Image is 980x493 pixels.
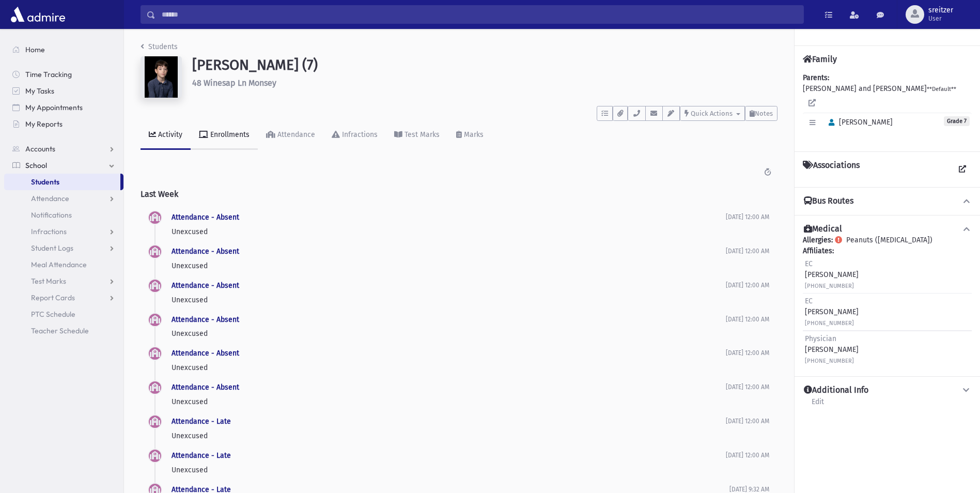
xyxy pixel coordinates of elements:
[804,224,842,235] h4: Medical
[944,116,970,126] span: Grade 7
[745,106,777,121] button: Notes
[4,207,123,223] a: Notifications
[258,121,323,150] a: Attendance
[755,110,773,117] span: Notes
[141,41,178,56] nav: breadcrumb
[803,236,833,244] b: Allergies:
[803,224,972,235] button: Medical
[4,141,123,157] a: Accounts
[726,248,769,255] span: [DATE] 12:00 AM
[31,194,69,203] span: Attendance
[141,56,182,98] img: 2Q==
[191,121,258,150] a: Enrollments
[726,383,769,391] span: [DATE] 12:00 AM
[803,385,972,396] button: Additional Info
[192,78,777,88] h6: 48 Winesap Ln Monsey
[172,383,239,392] a: Attendance - Absent
[4,174,120,190] a: Students
[172,451,231,460] a: Attendance - Late
[386,121,448,150] a: Test Marks
[172,417,231,426] a: Attendance - Late
[928,14,953,23] span: User
[4,41,123,58] a: Home
[462,130,484,139] div: Marks
[172,226,726,237] p: Unexcused
[4,99,123,116] a: My Appointments
[4,289,123,306] a: Report Cards
[4,83,123,99] a: My Tasks
[726,418,769,425] span: [DATE] 12:00 AM
[691,110,733,117] span: Quick Actions
[824,118,893,127] span: [PERSON_NAME]
[25,103,83,112] span: My Appointments
[156,130,182,139] div: Activity
[448,121,492,150] a: Marks
[172,465,726,475] p: Unexcused
[805,259,813,268] span: EC
[141,42,178,51] a: Students
[726,213,769,221] span: [DATE] 12:00 AM
[323,121,386,150] a: Infractions
[172,213,239,222] a: Attendance - Absent
[805,334,836,343] span: Physician
[31,276,66,286] span: Test Marks
[31,326,89,335] span: Teacher Schedule
[25,45,45,54] span: Home
[805,333,859,366] div: [PERSON_NAME]
[31,243,73,253] span: Student Logs
[172,281,239,290] a: Attendance - Absent
[805,358,854,364] small: [PHONE_NUMBER]
[680,106,745,121] button: Quick Actions
[31,177,59,187] span: Students
[172,260,726,271] p: Unexcused
[4,116,123,132] a: My Reports
[805,283,854,289] small: [PHONE_NUMBER]
[4,256,123,273] a: Meal Attendance
[803,246,834,255] b: Affiliates:
[172,315,239,324] a: Attendance - Absent
[803,72,972,143] div: [PERSON_NAME] and [PERSON_NAME]
[811,396,825,414] a: Edit
[953,160,972,179] a: View all Associations
[4,190,123,207] a: Attendance
[31,210,72,220] span: Notifications
[4,223,123,240] a: Infractions
[803,160,860,179] h4: Associations
[4,157,123,174] a: School
[726,349,769,357] span: [DATE] 12:00 AM
[172,430,726,441] p: Unexcused
[192,56,777,74] h1: [PERSON_NAME] (7)
[31,310,75,319] span: PTC Schedule
[172,349,239,358] a: Attendance - Absent
[805,297,813,305] span: EC
[25,70,72,79] span: Time Tracking
[208,130,250,139] div: Enrollments
[172,362,726,373] p: Unexcused
[805,320,854,327] small: [PHONE_NUMBER]
[31,227,67,236] span: Infractions
[726,282,769,289] span: [DATE] 12:00 AM
[25,161,47,170] span: School
[726,452,769,459] span: [DATE] 12:00 AM
[928,6,953,14] span: sreitzer
[804,385,868,396] h4: Additional Info
[31,293,75,302] span: Report Cards
[172,396,726,407] p: Unexcused
[141,181,777,207] h2: Last Week
[803,54,837,64] h4: Family
[805,258,859,291] div: [PERSON_NAME]
[275,130,315,139] div: Attendance
[402,130,440,139] div: Test Marks
[726,316,769,323] span: [DATE] 12:00 AM
[4,273,123,289] a: Test Marks
[4,322,123,339] a: Teacher Schedule
[141,121,191,150] a: Activity
[25,86,54,96] span: My Tasks
[803,73,829,82] b: Parents:
[31,260,87,269] span: Meal Attendance
[25,119,63,129] span: My Reports
[25,144,55,153] span: Accounts
[805,296,859,328] div: [PERSON_NAME]
[172,247,239,256] a: Attendance - Absent
[803,235,972,368] div: Peanuts ([MEDICAL_DATA])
